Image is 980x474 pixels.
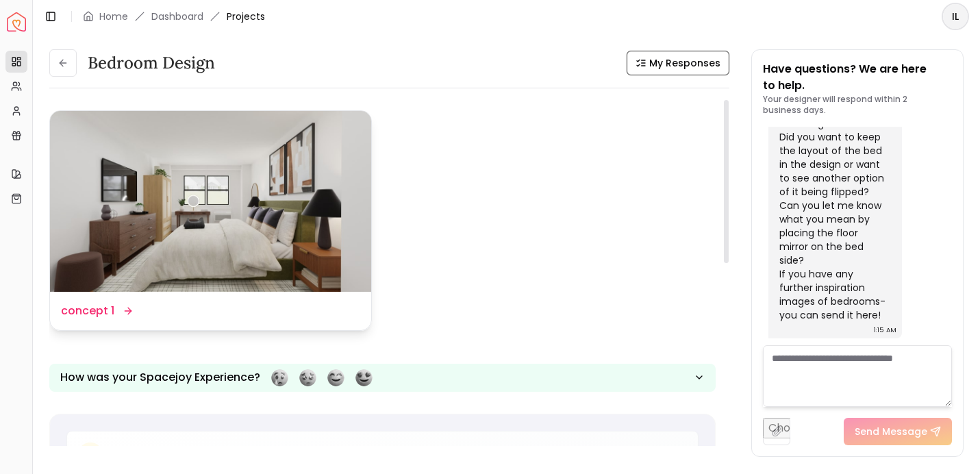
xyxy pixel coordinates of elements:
button: IL [942,3,969,30]
a: Spacejoy [7,12,26,32]
span: My Responses [649,56,720,70]
p: Your designer will respond within 2 business days. [763,94,952,116]
button: My Responses [627,51,729,75]
div: 1:15 AM [874,323,896,337]
img: concept 1 [50,111,371,292]
a: Home [99,10,128,23]
h3: Bedroom design [88,52,215,74]
p: Have questions? We are here to help. [763,61,952,94]
button: How was your Spacejoy Experience?Feeling terribleFeeling badFeeling goodFeeling awesome [49,364,716,392]
dd: concept 1 [61,303,114,319]
div: Hey there! Great I can add it to the design! Did you want to keep the layout of the bed in the de... [779,89,888,322]
h5: Need Help with Your Design? [111,445,290,464]
span: Projects [227,10,265,23]
img: Spacejoy Logo [7,12,26,32]
span: IL [943,4,968,29]
p: How was your Spacejoy Experience? [60,369,260,386]
a: Dashboard [151,10,203,23]
a: concept 1concept 1 [49,110,372,331]
nav: breadcrumb [83,10,265,23]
